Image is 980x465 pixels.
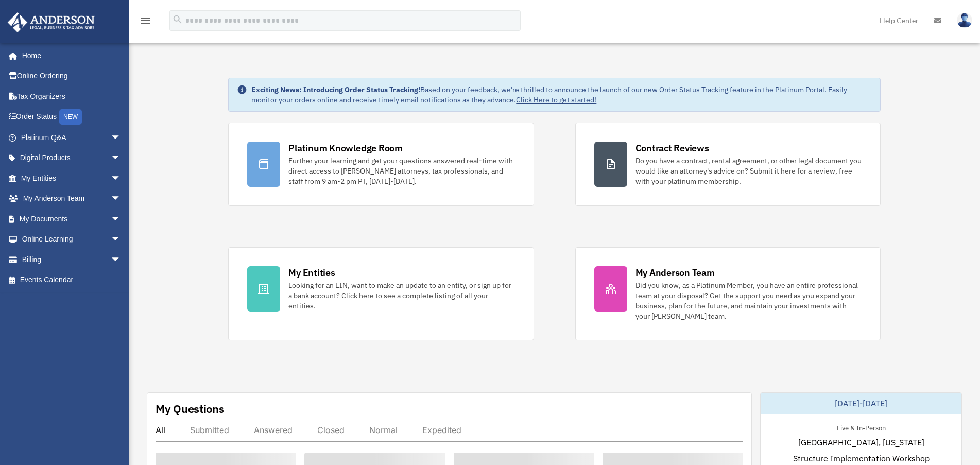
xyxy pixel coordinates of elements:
span: arrow_drop_down [111,249,131,270]
a: My Entitiesarrow_drop_down [7,168,136,188]
i: menu [139,14,151,27]
div: My Entities [288,266,335,279]
div: Based on your feedback, we're thrilled to announce the launch of our new Order Status Tracking fe... [251,84,871,105]
a: My Anderson Team Did you know, as a Platinum Member, you have an entire professional team at your... [575,247,881,340]
span: [GEOGRAPHIC_DATA], [US_STATE] [798,436,924,449]
div: My Anderson Team [635,266,715,279]
a: My Entities Looking for an EIN, want to make an update to an entity, or sign up for a bank accoun... [228,247,534,340]
a: Contract Reviews Do you have a contract, rental agreement, or other legal document you would like... [575,123,881,206]
div: Platinum Knowledge Room [288,142,403,154]
span: Structure Implementation Workshop [793,452,930,464]
span: arrow_drop_down [111,229,131,250]
div: Normal [369,425,398,435]
a: Tax Organizers [7,86,136,107]
img: User Pic [957,13,972,28]
a: Billingarrow_drop_down [7,249,136,270]
a: Online Learningarrow_drop_down [7,229,136,250]
a: My Anderson Teamarrow_drop_down [7,188,136,209]
a: Order StatusNEW [7,107,136,128]
span: arrow_drop_down [111,168,131,189]
div: Contract Reviews [635,142,709,154]
div: Do you have a contract, rental agreement, or other legal document you would like an attorney's ad... [635,156,862,186]
a: My Documentsarrow_drop_down [7,209,136,229]
span: arrow_drop_down [111,148,131,169]
a: menu [139,18,151,27]
div: Live & In-Person [829,422,894,433]
a: Events Calendar [7,270,136,290]
div: Closed [317,425,345,435]
span: arrow_drop_down [111,127,131,148]
div: Did you know, as a Platinum Member, you have an entire professional team at your disposal? Get th... [635,280,862,321]
a: Home [7,45,131,66]
div: Looking for an EIN, want to make an update to an entity, or sign up for a bank account? Click her... [288,280,514,311]
div: My Questions [156,401,225,417]
div: Further your learning and get your questions answered real-time with direct access to [PERSON_NAM... [288,156,514,186]
span: arrow_drop_down [111,188,131,210]
div: Submitted [190,425,229,435]
a: Online Ordering [7,66,136,87]
strong: Exciting News: Introducing Order Status Tracking! [251,85,420,94]
div: NEW [59,109,82,125]
div: Expedited [422,425,461,435]
a: Digital Productsarrow_drop_down [7,148,136,168]
a: Platinum Knowledge Room Further your learning and get your questions answered real-time with dire... [228,123,534,206]
img: Anderson Advisors Platinum Portal [5,12,98,32]
div: [DATE]-[DATE] [761,393,961,414]
span: arrow_drop_down [111,209,131,230]
div: All [156,425,165,435]
a: Click Here to get started! [516,95,596,105]
i: search [172,14,183,25]
div: Answered [254,425,293,435]
a: Platinum Q&Aarrow_drop_down [7,127,136,148]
